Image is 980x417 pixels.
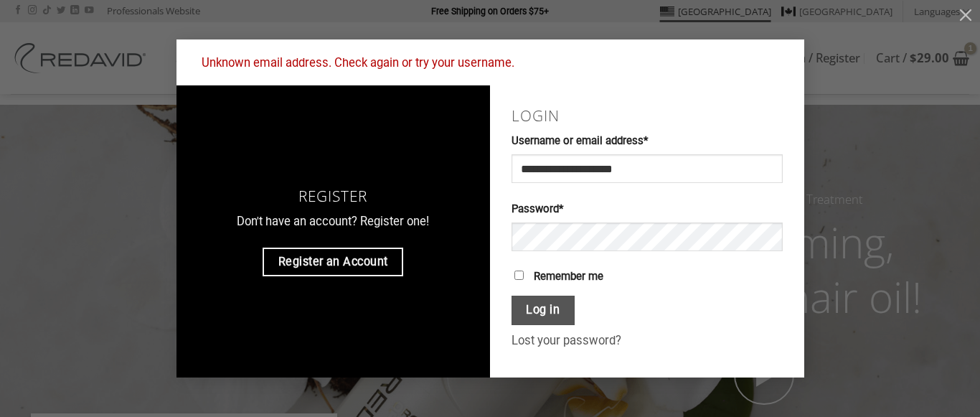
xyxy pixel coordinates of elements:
input: Remember me [514,271,524,280]
p: Don't have an account? Register one! [198,212,469,232]
label: Username or email address [512,133,783,150]
a: Register an Account [263,248,403,276]
h3: Register [198,187,469,205]
div: Unknown email address. Check again or try your username. [191,54,790,73]
button: Log in [512,296,575,325]
label: Password [512,201,783,218]
h2: Login [512,107,783,125]
a: Lost your password? [512,334,621,347]
span: Remember me [534,270,603,283]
